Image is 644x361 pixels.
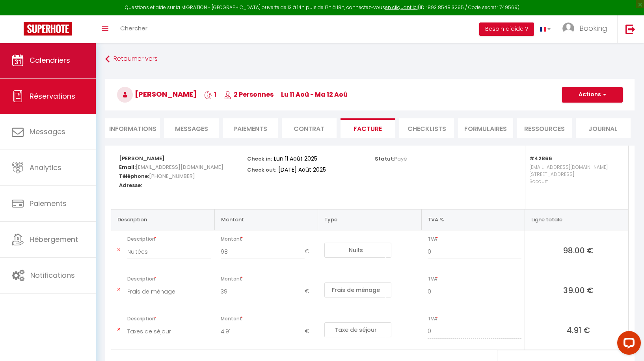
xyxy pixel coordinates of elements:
span: lu 11 Aoû - ma 12 Aoû [281,90,348,99]
th: TVA % [421,209,525,230]
button: Actions [562,87,623,103]
span: Montant [221,273,315,284]
li: CHECKLISTS [399,118,454,138]
li: Informations [105,118,160,138]
span: [EMAIL_ADDRESS][DOMAIN_NAME] [136,161,223,173]
li: Contrat [282,118,337,138]
strong: [PERSON_NAME] [119,155,165,162]
a: Retourner vers [105,52,635,66]
span: € [305,324,315,339]
strong: Email: [119,163,136,171]
span: Paiements [30,198,67,208]
span: Description [127,313,211,324]
span: Calendriers [30,55,70,65]
p: Check in: [247,153,272,163]
span: TVA [428,234,521,245]
th: Description [111,209,214,230]
span: € [305,284,315,299]
span: 98.00 € [531,245,625,256]
th: Ligne totale [525,209,628,230]
span: 1 [204,90,216,99]
img: ... [562,22,574,34]
p: [EMAIL_ADDRESS][DOMAIN_NAME] [STREET_ADDRESS] Socourt [529,162,620,201]
span: 2 Personnes [224,90,274,99]
p: Check out: [247,165,276,174]
span: Analytics [30,163,61,172]
strong: Téléphone: [119,172,149,180]
strong: Adresse: [119,181,142,189]
span: Réservations [30,91,75,101]
li: Ressources [517,118,572,138]
a: Chercher [114,15,153,43]
strong: #42866 [529,155,552,162]
span: TVA [428,313,521,324]
span: Description [127,234,211,245]
span: Notifications [30,270,75,280]
span: 4.91 € [531,324,625,335]
span: Messages [175,124,208,133]
p: Statut: [375,153,407,163]
span: Messages [30,127,65,137]
span: € [305,245,315,259]
span: Chercher [120,24,147,32]
img: Super Booking [24,22,72,36]
img: logout [625,24,635,34]
iframe: LiveChat chat widget [611,328,644,361]
th: Type [318,209,421,230]
span: Description [127,273,211,284]
li: FORMULAIRES [458,118,513,138]
a: ... Booking [557,15,617,43]
span: Hébergement [30,234,78,244]
li: Journal [576,118,631,138]
li: Facture [341,118,395,138]
span: Payé [394,155,407,163]
span: TVA [428,273,521,284]
span: Booking [579,23,607,33]
th: Montant [214,209,318,230]
span: [PERSON_NAME] [117,89,197,99]
button: Besoin d'aide ? [479,22,534,36]
span: Montant [221,313,315,324]
li: Paiements [223,118,277,138]
span: Montant [221,234,315,245]
span: [PHONE_NUMBER] [149,170,195,182]
span: 39.00 € [531,284,625,296]
a: en cliquant ici [385,4,418,11]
